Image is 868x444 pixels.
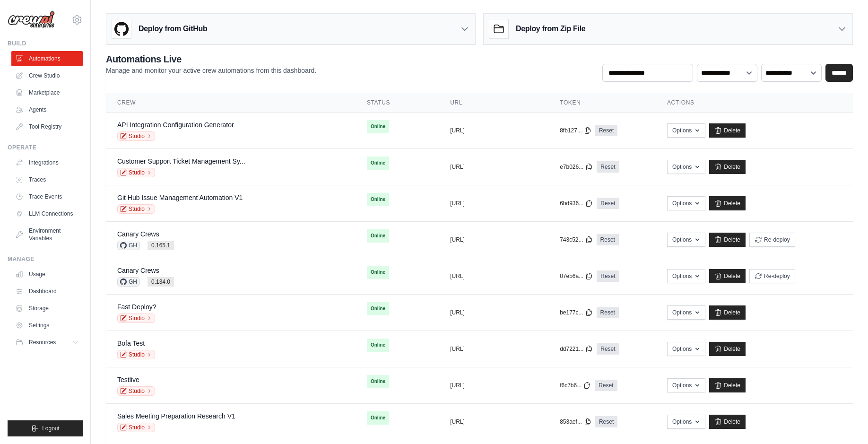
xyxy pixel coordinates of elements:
[11,206,83,221] a: LLM Connections
[516,23,585,35] h3: Deploy from Zip File
[117,267,159,274] a: Canary Crews
[8,144,83,151] div: Operate
[11,51,83,66] a: Automations
[8,255,83,263] div: Manage
[709,378,746,392] a: Delete
[597,307,619,318] a: Reset
[709,196,746,210] a: Delete
[367,157,389,170] span: Online
[595,125,617,136] a: Reset
[117,376,139,383] a: Testlive
[11,223,83,246] a: Environment Variables
[667,196,705,210] button: Options
[667,160,705,174] button: Options
[117,121,234,129] a: API Integration Configuration Generator
[117,412,235,420] a: Sales Meeting Preparation Research V1
[11,284,83,299] a: Dashboard
[667,378,705,392] button: Options
[11,189,83,204] a: Trace Events
[117,386,155,396] a: Studio
[560,382,591,389] button: f6c7b6...
[117,313,155,323] a: Studio
[667,342,705,356] button: Options
[709,123,746,138] a: Delete
[667,269,705,283] button: Options
[106,66,316,75] p: Manage and monitor your active crew automations from this dashboard.
[709,269,746,283] a: Delete
[139,23,207,35] h3: Deploy from GitHub
[117,423,155,432] a: Studio
[106,93,356,113] th: Crew
[117,204,155,214] a: Studio
[560,345,593,353] button: dd7221...
[595,416,617,427] a: Reset
[367,302,389,315] span: Online
[560,127,591,134] button: 8fb127...
[597,343,619,355] a: Reset
[597,234,619,245] a: Reset
[11,335,83,350] button: Resources
[709,233,746,247] a: Delete
[560,418,591,426] button: 853aef...
[367,193,389,206] span: Online
[11,119,83,134] a: Tool Registry
[11,267,83,282] a: Usage
[8,420,83,436] button: Logout
[367,339,389,352] span: Online
[560,309,592,316] button: be177c...
[8,11,55,29] img: Logo
[597,161,619,173] a: Reset
[667,233,705,247] button: Options
[367,229,389,243] span: Online
[709,415,746,429] a: Delete
[367,120,389,133] span: Online
[117,340,145,347] a: Bofa Test
[117,168,155,177] a: Studio
[42,425,60,432] span: Logout
[117,350,155,359] a: Studio
[560,272,593,280] button: 07eb6a...
[709,305,746,320] a: Delete
[112,19,131,38] img: GitHub Logo
[709,160,746,174] a: Delete
[597,198,619,209] a: Reset
[367,411,389,425] span: Online
[29,339,56,346] span: Resources
[667,123,705,138] button: Options
[106,52,316,66] h2: Automations Live
[597,270,619,282] a: Reset
[548,93,656,113] th: Token
[11,172,83,187] a: Traces
[11,85,83,100] a: Marketplace
[560,236,592,244] button: 743c52...
[117,157,245,165] a: Customer Support Ticket Management Sy...
[560,200,593,207] button: 6bd936...
[749,233,795,247] button: Re-deploy
[595,380,617,391] a: Reset
[8,40,83,47] div: Build
[117,241,140,250] span: GH
[367,375,389,388] span: Online
[11,102,83,117] a: Agents
[367,266,389,279] span: Online
[117,230,159,238] a: Canary Crews
[667,415,705,429] button: Options
[11,155,83,170] a: Integrations
[148,241,174,250] span: 0.165.1
[11,301,83,316] a: Storage
[117,194,243,201] a: Git Hub Issue Management Automation V1
[117,131,155,141] a: Studio
[148,277,174,287] span: 0.134.0
[560,163,593,171] button: e7b026...
[667,305,705,320] button: Options
[117,277,140,287] span: GH
[356,93,439,113] th: Status
[117,303,156,311] a: Fast Deploy?
[656,93,853,113] th: Actions
[11,318,83,333] a: Settings
[709,342,746,356] a: Delete
[749,269,795,283] button: Re-deploy
[439,93,548,113] th: URL
[11,68,83,83] a: Crew Studio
